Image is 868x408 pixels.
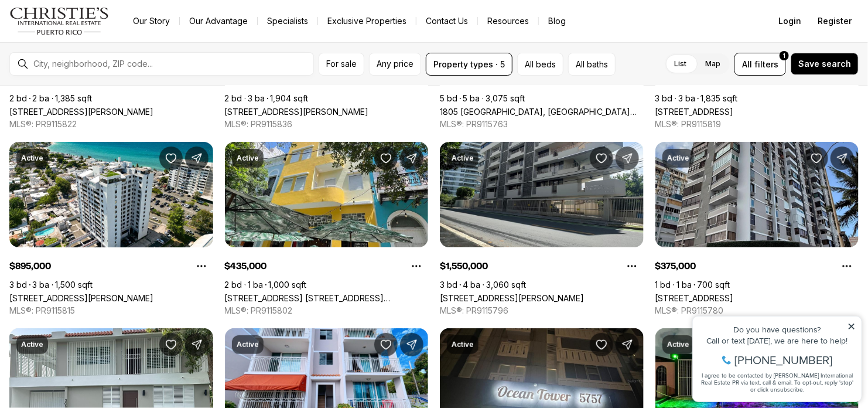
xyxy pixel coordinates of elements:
[517,53,563,76] button: All beds
[159,147,183,170] button: Save Property: 2306 LAUREL STREET #PH A
[616,333,639,356] button: Share Property
[185,333,209,356] button: Share Property
[754,58,778,70] span: filters
[783,51,785,60] span: 1
[616,147,639,170] button: Share Property
[159,333,183,356] button: Save Property: 20 PONCE DE LEON #305
[620,254,644,278] button: Property options
[778,16,801,26] span: Login
[21,340,43,349] p: Active
[440,107,644,117] a: 1805 CAMELIA, SAN JUAN PR, 00927
[15,72,167,94] span: I agree to be contacted by [PERSON_NAME] International Real Estate PR via text, call & email. To ...
[835,254,859,278] button: Property options
[667,340,689,349] p: Active
[665,53,696,74] label: List
[9,293,153,303] a: 2306 LAUREL STREET #PH A, SAN JUAN PR, 00913
[742,58,752,70] span: All
[190,254,213,278] button: Property options
[12,38,169,46] div: Call or text [DATE], we are here to help!
[805,147,828,170] button: Save Property: 4123 ISLA VERDE AVE #201
[9,107,153,117] a: 102 CALLE SOL #3, OLD SAN JUAN PR, 00901
[440,293,584,303] a: 1520 ASHFORD AVE. #4, SAN JUAN PR, 00911
[374,333,398,356] button: Save Property: 1 VEREDAS DEL RIO #A310
[452,340,474,349] p: Active
[319,53,364,76] button: For sale
[667,154,689,163] p: Active
[426,53,512,76] button: Property types · 5
[225,107,369,117] a: 51 KING'S COURT ST #14B, SAN JUAN PR, 00911
[590,333,613,356] button: Save Property: 5757 AVE. ISLA VERDE #803
[590,147,613,170] button: Save Property: 1520 ASHFORD AVE. #4
[568,53,616,76] button: All baths
[180,13,257,29] a: Our Advantage
[771,9,808,33] button: Login
[452,154,474,163] p: Active
[400,333,423,356] button: Share Property
[237,154,259,163] p: Active
[416,13,477,29] button: Contact Us
[696,53,730,74] label: Map
[400,147,423,170] button: Share Property
[9,7,110,35] img: logo
[478,13,538,29] a: Resources
[377,59,414,69] span: Any price
[539,13,575,29] a: Blog
[369,53,421,76] button: Any price
[21,154,43,163] p: Active
[258,13,317,29] a: Specialists
[237,340,259,349] p: Active
[124,13,179,29] a: Our Story
[48,55,146,67] span: [PHONE_NUMBER]
[185,147,209,170] button: Share Property
[12,26,169,35] div: Do you have questions?
[318,13,416,29] a: Exclusive Properties
[798,59,851,69] span: Save search
[811,9,859,33] button: Register
[791,53,859,75] button: Save search
[655,107,734,117] a: 1353 AVE PALMA REAL #9B 1, GUAYNABO PR, 00969
[225,293,429,303] a: 307 Tetuan St. COND. SOLARIA OLD SAN JUAN #302, OLD SAN JUAN PR, 00901
[374,147,398,170] button: Save Property: 307 Tetuan St. COND. SOLARIA OLD SAN JUAN #302
[831,147,854,170] button: Share Property
[405,254,428,278] button: Property options
[734,53,786,76] button: Allfilters1
[818,16,852,26] span: Register
[655,293,734,303] a: 4123 ISLA VERDE AVE #201, CAROLINA PR, 00979
[326,59,357,69] span: For sale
